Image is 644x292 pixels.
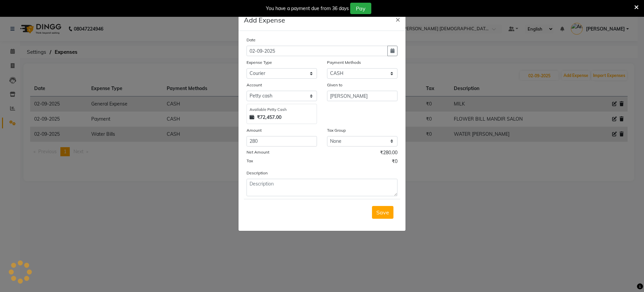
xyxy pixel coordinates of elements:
[380,149,397,158] span: ₹280.00
[266,5,349,12] div: You have a payment due from 36 days
[250,107,314,113] div: Available Petty Cash
[395,14,400,24] span: ×
[244,15,285,25] h5: Add Expense
[247,158,253,164] label: Tax
[376,209,389,216] span: Save
[247,37,256,43] label: Date
[247,127,262,133] label: Amount
[390,10,406,29] button: Close
[247,149,269,155] label: Net Amount
[372,206,393,219] button: Save
[257,114,281,121] strong: ₹72,457.00
[327,59,361,66] label: Payment Methods
[327,91,397,101] input: Given to
[350,3,371,14] button: Pay
[327,127,346,133] label: Tax Group
[327,82,342,88] label: Given to
[247,136,317,147] input: Amount
[247,59,272,66] label: Expense Type
[392,158,397,167] span: ₹0
[247,82,262,88] label: Account
[247,170,268,176] label: Description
